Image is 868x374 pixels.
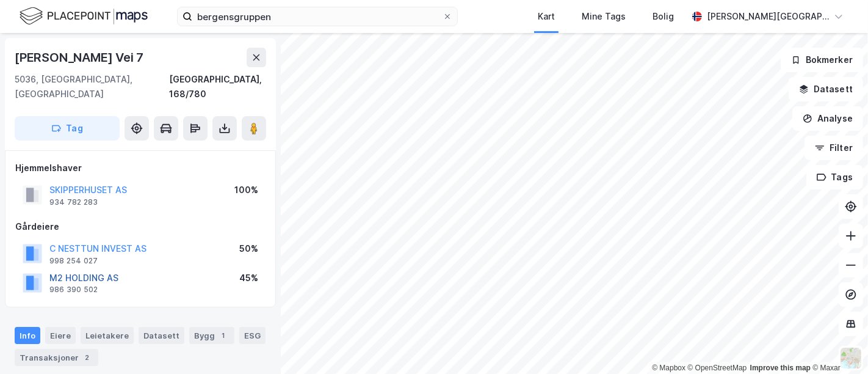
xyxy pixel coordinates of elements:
div: Kart [538,9,555,24]
div: Mine Tags [582,9,626,24]
div: 5036, [GEOGRAPHIC_DATA], [GEOGRAPHIC_DATA] [15,72,169,101]
div: 2 [81,351,93,364]
div: Leietakere [81,327,134,344]
div: 1 [217,329,230,342]
input: Søk på adresse, matrikkel, gårdeiere, leietakere eller personer [192,7,443,26]
div: Bygg [189,327,234,344]
a: OpenStreetMap [688,364,747,372]
div: 934 782 283 [49,197,98,207]
div: Transaksjoner [15,349,98,366]
button: Filter [805,136,863,160]
div: 986 390 502 [49,285,98,295]
button: Datasett [789,77,863,101]
div: ESG [239,327,266,344]
div: Datasett [139,327,184,344]
div: Info [15,327,40,344]
div: Gårdeiere [15,219,266,234]
img: logo.f888ab2527a4732fd821a326f86c7f29.svg [20,5,148,27]
div: Bolig [653,9,674,24]
a: Improve this map [750,364,811,372]
button: Analyse [792,106,863,131]
div: Hjemmelshaver [15,161,266,175]
div: 100% [234,183,258,197]
a: Mapbox [652,364,685,372]
div: [GEOGRAPHIC_DATA], 168/780 [169,72,266,101]
div: [PERSON_NAME][GEOGRAPHIC_DATA] [707,9,829,24]
div: 998 254 027 [49,256,98,266]
div: [PERSON_NAME] Vei 7 [15,48,146,67]
button: Tag [15,116,120,141]
button: Bokmerker [781,48,863,72]
div: 50% [239,241,258,256]
div: 45% [239,271,258,285]
button: Tags [806,165,863,189]
iframe: Chat Widget [807,315,868,374]
div: Eiere [45,327,76,344]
